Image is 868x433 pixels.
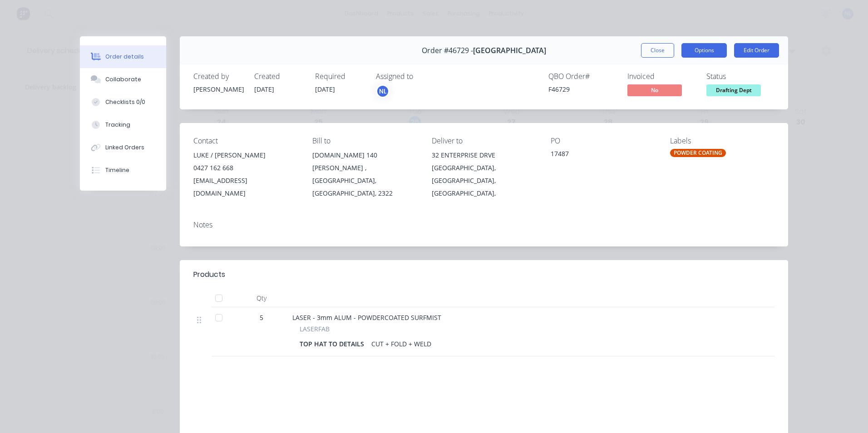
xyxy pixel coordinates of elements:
[80,136,166,159] button: Linked Orders
[422,46,473,55] span: Order #46729 -
[80,159,166,182] button: Timeline
[473,46,546,55] span: [GEOGRAPHIC_DATA]
[432,149,536,200] div: 32 ENTERPRISE DRVE[GEOGRAPHIC_DATA], [GEOGRAPHIC_DATA], [GEOGRAPHIC_DATA],
[193,84,243,94] div: [PERSON_NAME]
[315,72,365,81] div: Required
[548,72,616,81] div: QBO Order #
[432,149,536,162] div: 32 ENTERPRISE DRVE
[105,121,130,129] div: Tracking
[193,269,225,280] div: Products
[193,221,774,229] div: Notes
[368,337,435,350] div: CUT + FOLD + WELD
[376,72,467,81] div: Assigned to
[300,324,330,334] span: LASERFAB
[292,313,441,322] span: LASER - 3mm ALUM - POWDERCOATED SURFMIST
[706,84,761,96] span: Drafting Dept
[193,149,298,162] div: LUKE / [PERSON_NAME]
[315,85,335,93] span: [DATE]
[548,84,616,94] div: F46729
[432,162,536,200] div: [GEOGRAPHIC_DATA], [GEOGRAPHIC_DATA], [GEOGRAPHIC_DATA],
[706,72,774,81] div: Status
[706,84,761,98] button: Drafting Dept
[193,72,243,81] div: Created by
[193,162,298,174] div: 0427 162 668
[300,337,368,350] div: TOP HAT TO DETAILS
[80,91,166,113] button: Checklists 0/0
[551,137,655,145] div: PO
[254,85,274,93] span: [DATE]
[312,137,417,145] div: Bill to
[193,137,298,145] div: Contact
[734,43,779,58] button: Edit Order
[80,45,166,68] button: Order details
[105,166,129,174] div: Timeline
[80,113,166,136] button: Tracking
[627,72,695,81] div: Invoiced
[670,137,774,145] div: Labels
[80,68,166,91] button: Collaborate
[376,84,390,98] button: NL
[312,149,417,200] div: [DOMAIN_NAME] 140[PERSON_NAME] , [GEOGRAPHIC_DATA], [GEOGRAPHIC_DATA], 2322
[670,149,726,157] div: POWDER COATING
[234,289,289,307] div: Qty
[312,149,417,162] div: [DOMAIN_NAME] 140
[627,84,682,96] span: No
[105,75,141,84] div: Collaborate
[193,174,298,200] div: [EMAIL_ADDRESS][DOMAIN_NAME]
[105,53,144,61] div: Order details
[260,313,263,322] span: 5
[254,72,304,81] div: Created
[105,98,145,106] div: Checklists 0/0
[681,43,727,58] button: Options
[641,43,674,58] button: Close
[105,143,144,152] div: Linked Orders
[312,162,417,200] div: [PERSON_NAME] , [GEOGRAPHIC_DATA], [GEOGRAPHIC_DATA], 2322
[193,149,298,200] div: LUKE / [PERSON_NAME]0427 162 668[EMAIL_ADDRESS][DOMAIN_NAME]
[432,137,536,145] div: Deliver to
[551,149,655,162] div: 17487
